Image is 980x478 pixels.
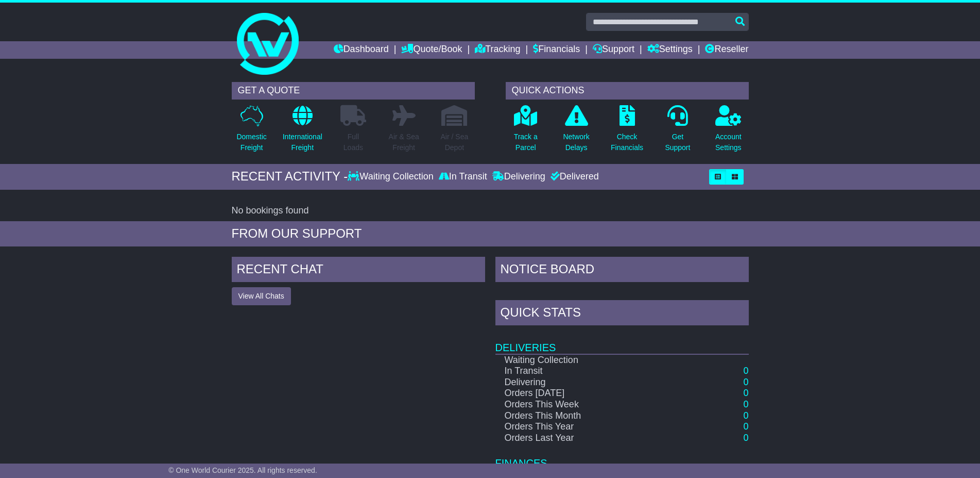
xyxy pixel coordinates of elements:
a: Financials [533,41,580,59]
td: Deliveries [495,328,749,354]
button: View All Chats [232,287,291,305]
a: Reseller [705,41,748,59]
p: International Freight [283,131,322,153]
a: 0 [743,421,748,432]
a: 0 [743,410,748,421]
td: Orders Last Year [495,433,679,444]
p: Account Settings [715,131,742,153]
div: RECENT CHAT [232,257,485,285]
p: Track a Parcel [514,131,538,153]
a: 0 [743,433,748,443]
a: Track aParcel [513,105,538,159]
p: Domestic Freight [236,131,266,153]
a: Tracking [475,41,520,59]
a: Support [593,41,634,59]
span: © One World Courier 2025. All rights reserved. [168,466,317,474]
p: Check Financials [611,131,643,153]
a: Dashboard [334,41,389,59]
p: Get Support [665,131,690,153]
a: NetworkDelays [562,105,590,159]
div: NOTICE BOARD [495,257,749,285]
a: 0 [743,366,748,376]
a: Settings [647,41,693,59]
p: Network Delays [563,131,589,153]
p: Air / Sea Depot [441,131,469,153]
td: Orders This Month [495,410,679,422]
p: Air & Sea Freight [389,131,419,153]
td: Delivering [495,377,679,388]
a: Quote/Book [401,41,462,59]
a: DomesticFreight [236,105,267,159]
a: InternationalFreight [282,105,323,159]
div: FROM OUR SUPPORT [232,226,749,241]
div: Quick Stats [495,300,749,328]
p: Full Loads [340,131,366,153]
a: 0 [743,399,748,409]
a: 0 [743,377,748,387]
div: Delivered [548,171,599,183]
td: In Transit [495,366,679,377]
div: In Transit [436,171,490,183]
a: AccountSettings [715,105,742,159]
div: No bookings found [232,205,749,217]
td: Orders This Year [495,421,679,433]
a: CheckFinancials [610,105,644,159]
div: Delivering [490,171,548,183]
td: Orders [DATE] [495,388,679,399]
a: GetSupport [664,105,691,159]
td: Waiting Collection [495,354,679,366]
div: RECENT ACTIVITY - [232,169,348,184]
div: QUICK ACTIONS [506,82,749,100]
div: GET A QUOTE [232,82,475,100]
td: Finances [495,443,749,470]
td: Orders This Week [495,399,679,410]
a: 0 [743,388,748,398]
div: Waiting Collection [348,171,436,183]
